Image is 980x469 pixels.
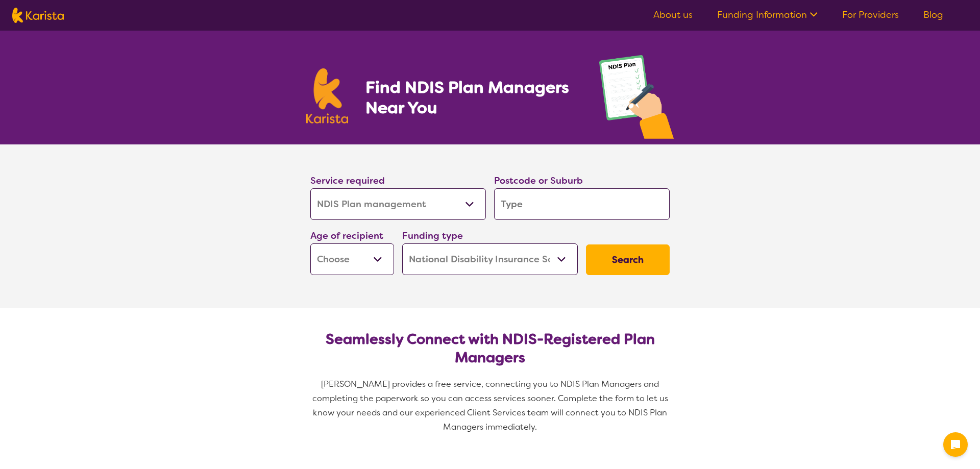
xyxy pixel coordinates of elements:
[402,230,463,242] label: Funding type
[310,230,383,242] label: Age of recipient
[310,175,385,187] label: Service required
[306,68,348,124] img: Karista logo
[653,9,693,21] a: About us
[494,188,670,220] input: Type
[717,9,818,21] a: Funding Information
[599,55,674,144] img: plan-management
[12,8,64,23] img: Karista logo
[494,175,583,187] label: Postcode or Suburb
[318,330,661,367] h2: Seamlessly Connect with NDIS-Registered Plan Managers
[312,379,670,432] span: [PERSON_NAME] provides a free service, connecting you to NDIS Plan Managers and completing the pa...
[842,9,899,21] a: For Providers
[586,244,670,275] button: Search
[365,77,579,118] h1: Find NDIS Plan Managers Near You
[923,9,943,21] a: Blog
